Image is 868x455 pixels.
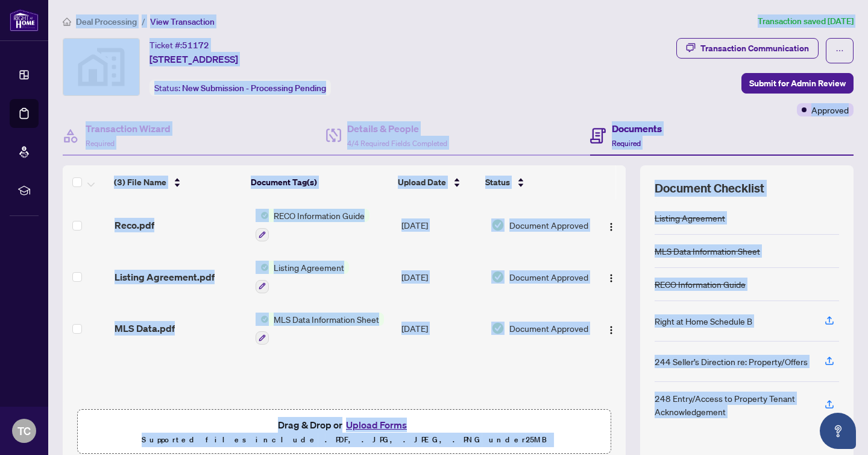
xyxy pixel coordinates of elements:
span: Reco.pdf [115,218,154,232]
span: Required [86,139,115,148]
img: Status Icon [256,261,269,274]
img: svg%3e [63,39,139,95]
div: Listing Agreement [655,211,725,224]
th: (3) File Name [109,165,247,199]
button: Upload Forms [342,417,410,433]
span: View Transaction [150,16,215,27]
img: Logo [606,273,616,283]
img: Logo [606,325,616,335]
img: Document Status [491,322,505,335]
span: Deal Processing [76,16,137,27]
span: ellipsis [835,46,844,55]
p: Supported files include .PDF, .JPG, .JPEG, .PNG under 25 MB [85,433,603,447]
span: Approved [811,103,849,116]
span: Upload Date [398,176,446,189]
span: Submit for Admin Review [749,74,846,93]
button: Transaction Communication [676,38,819,59]
img: Status Icon [256,313,269,326]
span: TC [17,422,31,439]
button: Status IconRECO Information Guide [256,209,370,241]
div: Right at Home Schedule B [655,314,752,328]
div: Transaction Communication [700,39,809,58]
td: [DATE] [397,199,486,251]
button: Logo [602,215,621,235]
div: 244 Seller’s Direction re: Property/Offers [655,355,808,368]
span: Drag & Drop orUpload FormsSupported files include .PDF, .JPG, .JPEG, .PNG under25MB [78,410,611,454]
button: Status IconListing Agreement [256,261,349,293]
div: MLS Data Information Sheet [655,244,760,258]
span: Document Approved [509,270,588,284]
span: (3) File Name [114,176,166,189]
div: 248 Entry/Access to Property Tenant Acknowledgement [655,392,810,418]
span: 4/4 Required Fields Completed [347,139,447,148]
div: Ticket #: [149,38,209,52]
div: RECO Information Guide [655,278,746,291]
td: [DATE] [397,251,486,303]
span: Status [485,176,510,189]
span: Document Approved [509,322,588,335]
th: Document Tag(s) [246,165,392,199]
td: [DATE] [397,303,486,355]
span: Document Approved [509,218,588,232]
img: Logo [606,222,616,232]
button: Submit for Admin Review [741,73,854,94]
span: 51172 [182,40,209,51]
h4: Details & People [347,121,447,136]
div: Status: [149,80,331,96]
li: / [142,14,145,28]
th: Upload Date [393,165,480,199]
button: Status IconMLS Data Information Sheet [256,313,384,345]
h4: Documents [612,121,662,136]
h4: Transaction Wizard [86,121,171,136]
span: Listing Agreement [269,261,349,274]
button: Logo [602,267,621,287]
img: logo [10,9,39,31]
span: MLS Data.pdf [115,321,175,336]
span: MLS Data Information Sheet [269,313,384,326]
button: Logo [602,319,621,338]
span: Required [612,139,641,148]
img: Document Status [491,218,505,232]
span: RECO Information Guide [269,209,370,222]
span: Document Checklist [655,180,764,197]
article: Transaction saved [DATE] [758,14,854,28]
span: home [63,17,71,26]
button: Open asap [820,413,856,449]
img: Status Icon [256,209,269,222]
span: Listing Agreement.pdf [115,270,215,284]
img: Document Status [491,270,505,284]
span: New Submission - Processing Pending [182,83,326,94]
th: Status [480,165,587,199]
span: Drag & Drop or [278,417,410,433]
span: [STREET_ADDRESS] [149,52,238,66]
